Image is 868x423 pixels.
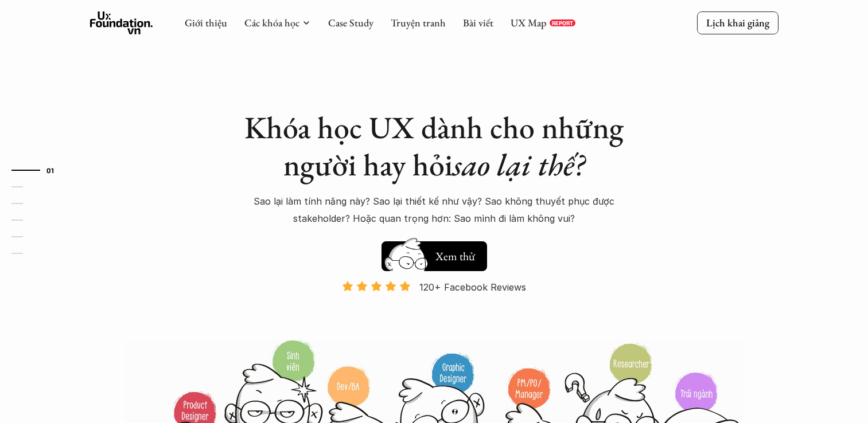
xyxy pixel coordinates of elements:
[328,16,373,29] a: Case Study
[11,163,66,177] a: 01
[185,16,227,29] a: Giới thiệu
[332,280,536,338] a: 120+ Facebook Reviews
[550,19,575,26] a: REPORT
[511,16,547,29] a: UX Map
[419,279,526,296] p: 120+ Facebook Reviews
[697,11,779,34] a: Lịch khai giảng
[233,109,635,183] h1: Khóa học UX dành cho những người hay hỏi
[244,16,299,29] a: Các khóa học
[46,166,55,174] strong: 01
[435,248,475,264] h5: Xem thử
[706,16,769,29] p: Lịch khai giảng
[453,144,585,185] em: sao lại thế?
[552,19,573,26] p: REPORT
[463,16,493,29] a: Bài viết
[382,236,487,271] a: Xem thử
[391,16,446,29] a: Truyện tranh
[233,193,635,228] p: Sao lại làm tính năng này? Sao lại thiết kế như vậy? Sao không thuyết phục được stakeholder? Hoặc...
